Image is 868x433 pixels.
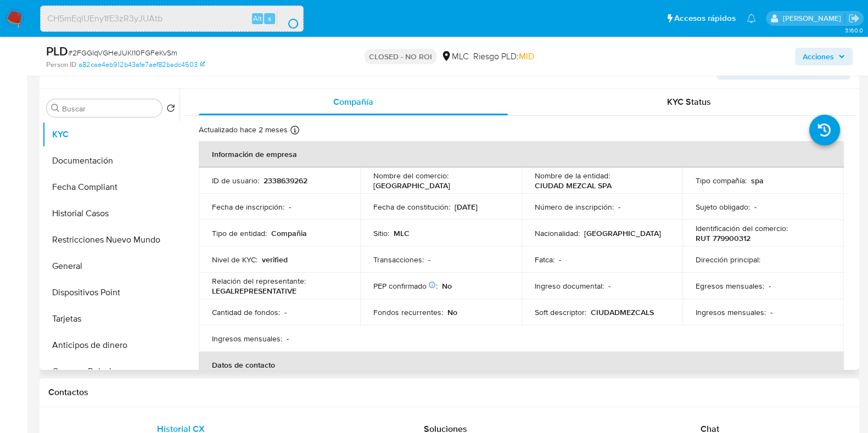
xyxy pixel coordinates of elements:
button: Restricciones Nuevo Mundo [42,227,180,253]
p: Ingresos mensuales : [696,307,766,317]
span: Compañía [333,95,373,108]
p: Dirección principal : [696,255,760,265]
p: Cantidad de fondos : [212,307,280,317]
button: KYC [42,121,180,148]
span: Riesgo PLD: [473,50,534,63]
p: Nacionalidad : [535,228,580,238]
p: Ingreso documental : [535,281,604,291]
p: CIUDAD MEZCAL SPA [535,181,612,190]
p: CIUDADMEZCALS [591,307,654,317]
b: PLD [46,42,68,60]
p: RUT 779900312 [696,233,751,243]
th: Datos de contacto [199,352,844,378]
p: - [770,307,772,317]
p: [GEOGRAPHIC_DATA] [584,228,661,238]
button: Buscar [51,104,60,113]
p: verified [262,255,288,265]
p: [GEOGRAPHIC_DATA] [373,181,450,190]
p: MLC [394,228,410,238]
span: KYC Status [667,95,711,108]
span: 3.160.0 [844,26,863,35]
a: a82cae4eb912b43afe7aef82badc4503 [79,60,205,70]
p: spa [751,176,764,185]
p: Número de inscripción : [535,202,614,212]
p: No [447,307,457,317]
p: Compañia [271,228,307,238]
p: Nivel de KYC : [212,255,257,265]
button: Cruces y Relaciones [42,358,180,385]
span: Alt [253,13,262,24]
p: Transacciones : [373,255,424,265]
p: - [428,255,430,265]
b: Person ID [46,60,76,70]
p: Fatca : [535,255,555,265]
p: Tipo de entidad : [212,228,267,238]
p: Identificación del comercio : [696,223,788,233]
span: s [268,13,271,24]
p: Actualizado hace 2 meses [199,125,288,135]
a: Salir [848,13,860,24]
input: Buscar usuario o caso... [41,12,303,26]
th: Información de empresa [199,141,844,167]
p: Fecha de inscripción : [212,202,284,212]
p: CLOSED - NO ROI [365,49,436,64]
p: Nombre del comercio : [373,171,449,181]
p: Soft descriptor : [535,307,586,317]
h1: Contactos [48,387,850,398]
p: Egresos mensuales : [696,281,764,291]
p: Relación del representante : [212,276,306,286]
p: PEP confirmado : [373,281,438,291]
button: Tarjetas [42,306,180,332]
p: 2338639262 [264,176,307,185]
p: Fondos recurrentes : [373,307,443,317]
p: camilafernanda.paredessaldano@mercadolibre.cl [782,13,844,24]
button: Fecha Compliant [42,174,180,200]
p: - [769,281,771,291]
p: Nombre de la entidad : [535,171,610,181]
button: Acciones [795,48,853,65]
p: - [284,307,287,317]
span: Accesos rápidos [674,13,736,24]
p: - [287,334,289,344]
button: Documentación [42,148,180,174]
button: Anticipos de dinero [42,332,180,358]
button: General [42,253,180,279]
input: Buscar [62,104,158,114]
p: LEGALREPRESENTATIVE [212,286,296,296]
p: Ingresos mensuales : [212,334,282,344]
a: Notificaciones [747,14,756,23]
button: Historial Casos [42,200,180,227]
button: Dispositivos Point [42,279,180,306]
span: MID [519,50,534,63]
p: - [559,255,561,265]
p: - [289,202,291,212]
p: [DATE] [455,202,478,212]
p: Sitio : [373,228,389,238]
button: search-icon [277,11,299,26]
span: # 2FGGIqVGHeJUKI10FGFeKvSm [68,47,177,58]
span: Acciones [803,48,834,65]
div: MLC [441,50,469,63]
p: Tipo compañía : [696,176,747,185]
p: Sujeto obligado : [696,202,750,212]
p: - [754,202,757,212]
p: No [442,281,452,291]
button: Volver al orden por defecto [166,104,175,116]
p: Fecha de constitución : [373,202,450,212]
p: - [608,281,611,291]
p: - [618,202,620,212]
p: ID de usuario : [212,176,259,185]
